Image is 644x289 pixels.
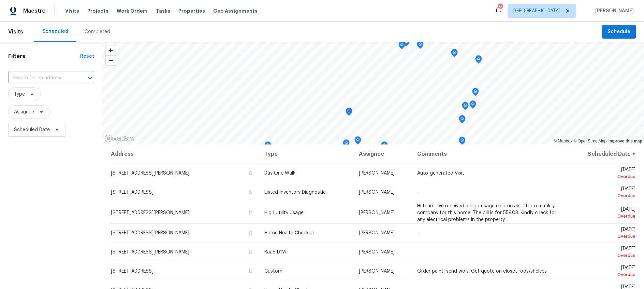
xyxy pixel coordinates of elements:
span: [PERSON_NAME] [359,250,395,254]
input: Search for an address... [8,73,75,83]
span: [DATE] [575,167,635,180]
div: Map marker [264,141,271,152]
span: - [417,190,419,195]
span: [PERSON_NAME] [359,171,395,176]
span: Order paint, send wo’s. Get quote on closet rods/shelves [417,269,547,274]
span: Hi team, we received a high-usage electric alert from a utility company for this home. The bill i... [417,204,556,222]
div: Map marker [343,139,350,150]
span: [PERSON_NAME] [592,8,634,14]
a: Mapbox homepage [104,135,134,142]
span: Listed Inventory Diagnostic [264,190,326,195]
span: Visits [65,8,79,14]
span: Schedule [608,28,630,36]
div: Map marker [354,136,361,147]
div: Map marker [381,141,388,152]
div: Overdue [575,252,635,259]
a: Improve this map [609,139,642,143]
a: OpenStreetMap [573,139,606,143]
span: Home Health Checkup [264,231,314,235]
span: [DATE] [575,207,635,220]
th: Assignee [353,144,411,164]
th: Type [259,144,353,164]
h1: Filters [8,53,80,60]
span: Assignee [14,109,34,115]
canvas: Map [102,42,644,144]
span: Work Orders [117,8,148,14]
div: Overdue [575,192,635,199]
span: [STREET_ADDRESS][PERSON_NAME] [111,210,189,215]
span: [STREET_ADDRESS][PERSON_NAME] [111,250,189,254]
button: Copy Address [247,268,253,274]
div: Reset [80,53,94,60]
span: [PERSON_NAME] [359,190,395,195]
span: Visits [8,24,23,39]
button: Copy Address [247,209,253,216]
span: [STREET_ADDRESS][PERSON_NAME] [111,231,189,235]
span: - [417,231,419,235]
th: Address [111,144,259,164]
th: Comments [412,144,569,164]
span: High Utility Usage [264,210,304,215]
button: Open [85,73,95,83]
span: [DATE] [575,265,635,278]
div: Map marker [469,100,476,111]
span: Projects [87,8,108,14]
button: Schedule [602,25,636,39]
div: Map marker [459,137,466,147]
div: Map marker [472,88,479,98]
span: Custom [264,269,282,274]
div: Map marker [459,115,466,126]
span: RaaS D1W [264,250,287,254]
div: Map marker [403,38,410,49]
div: Map marker [462,102,469,112]
span: [STREET_ADDRESS] [111,190,153,195]
span: - [417,250,419,254]
button: Copy Address [247,170,253,176]
div: Scheduled [42,28,68,35]
span: Type [14,91,25,98]
span: Geo Assignments [213,8,258,14]
span: Auto-generated Visit [417,171,464,176]
span: [GEOGRAPHIC_DATA] [513,8,560,14]
div: Completed [85,28,110,35]
div: Overdue [575,271,635,278]
span: Maestro [23,8,46,14]
span: Day One Walk [264,171,295,176]
button: Zoom in [106,45,116,55]
div: Map marker [398,41,405,52]
span: [PERSON_NAME] [359,231,395,235]
th: Scheduled Date ↑ [569,144,636,164]
span: Scheduled Date [14,126,50,133]
div: Map marker [475,55,482,66]
span: [DATE] [575,246,635,259]
span: [STREET_ADDRESS] [111,269,153,274]
button: Copy Address [247,230,253,236]
span: Tasks [156,9,170,13]
span: [DATE] [575,227,635,240]
div: Overdue [575,173,635,180]
div: Overdue [575,213,635,220]
button: Zoom out [106,55,116,65]
div: Map marker [346,108,352,118]
span: [DATE] [575,187,635,199]
div: 24 [498,4,502,11]
span: Properties [178,8,205,14]
div: Overdue [575,233,635,240]
span: [PERSON_NAME] [359,210,395,215]
div: Map marker [451,49,458,59]
a: Mapbox [554,139,572,143]
span: [STREET_ADDRESS][PERSON_NAME] [111,171,189,176]
button: Copy Address [247,189,253,195]
div: Map marker [417,41,424,51]
button: Copy Address [247,249,253,255]
span: [PERSON_NAME] [359,269,395,274]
